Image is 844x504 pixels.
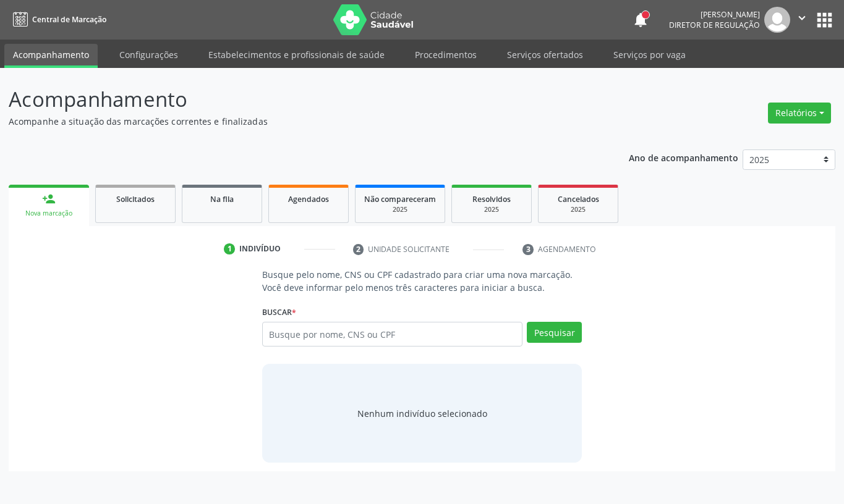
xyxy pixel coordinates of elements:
img: img [764,7,790,33]
a: Acompanhamento [4,44,98,68]
p: Acompanhe a situação das marcações correntes e finalizadas [9,115,587,128]
span: Solicitados [116,194,155,204]
p: Acompanhamento [9,84,587,115]
button: Pesquisar [527,322,582,343]
div: Nova marcação [17,209,80,218]
span: Central de Marcação [32,14,106,25]
div: 1 [224,243,235,254]
span: Agendados [288,194,329,204]
a: Configurações [111,44,187,65]
i:  [795,11,809,25]
a: Central de Marcação [9,9,106,30]
div: 2025 [547,205,609,214]
span: Cancelados [558,194,599,204]
div: [PERSON_NAME] [669,9,760,20]
p: Busque pelo nome, CNS ou CPF cadastrado para criar uma nova marcação. Você deve informar pelo men... [262,268,582,294]
a: Serviços por vaga [605,44,694,65]
p: Ano de acompanhamento [629,149,738,165]
div: person_add [42,192,56,206]
div: Nenhum indivíduo selecionado [357,407,487,420]
span: Na fila [210,194,234,204]
span: Não compareceram [364,194,436,204]
button:  [790,7,814,33]
button: notifications [632,11,649,28]
div: Indivíduo [239,243,281,254]
span: Diretor de regulação [669,20,760,30]
button: Relatórios [768,103,831,124]
div: 2025 [461,205,522,214]
input: Busque por nome, CNS ou CPF [262,322,522,346]
div: 2025 [364,205,436,214]
label: Buscar [262,303,296,322]
a: Serviços ofertados [498,44,592,65]
a: Estabelecimentos e profissionais de saúde [200,44,393,65]
a: Procedimentos [406,44,485,65]
span: Resolvidos [472,194,511,204]
button: apps [814,9,835,31]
